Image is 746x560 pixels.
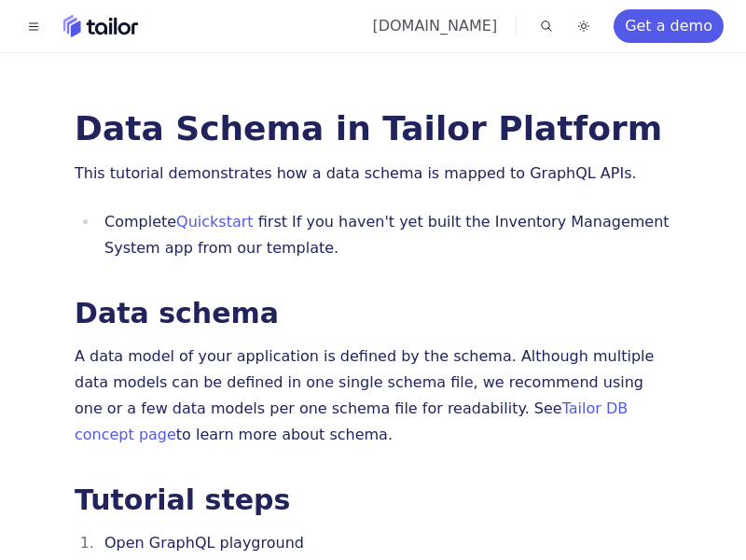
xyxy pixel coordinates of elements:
[573,15,595,37] button: Toggle dark mode
[372,17,497,35] a: [DOMAIN_NAME]
[75,112,671,146] h1: Data Schema in Tailor Platform
[75,343,671,448] p: A data model of your application is defined by the schema. Although multiple data models can be d...
[99,209,671,261] li: Complete first If you haven't yet built the Inventory Management System app from our template.
[75,297,279,329] a: Data schema
[75,161,671,187] p: This tutorial demonstrates how a data schema is mapped to GraphQL APIs.
[176,213,254,231] a: Quickstart
[75,483,290,516] a: Tutorial steps
[63,15,138,37] a: Home
[535,15,558,37] button: Find something...
[22,15,45,37] button: Toggle navigation
[99,530,671,556] li: Open GraphQL playground
[614,9,724,43] a: Get a demo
